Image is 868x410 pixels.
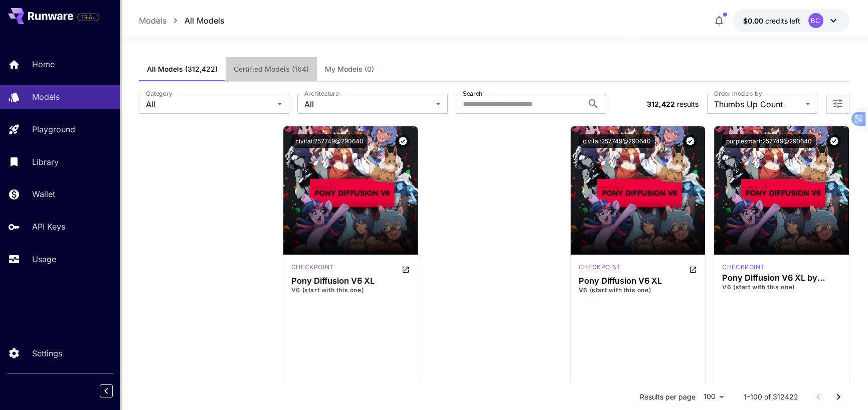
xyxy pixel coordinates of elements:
[808,13,823,28] div: BC
[291,263,334,272] p: checkpoint
[147,65,218,74] span: All Models (312,422)
[579,276,697,286] h3: Pony Diffusion V6 XL
[402,263,410,275] button: Open in CivitAI
[32,123,75,135] p: Playground
[677,100,699,108] span: results
[647,100,675,108] span: 312,422
[291,276,410,286] h3: Pony Diffusion V6 XL
[146,98,273,110] span: All
[722,273,840,283] h3: Pony Diffusion V6 XL by PurpleSmart
[185,15,224,27] a: All Models
[722,263,765,272] p: checkpoint
[714,98,801,110] span: Thumbs Up Count
[325,65,374,74] span: My Models (0)
[78,14,99,21] span: TRIAL
[32,188,55,200] p: Wallet
[765,17,800,25] span: credits left
[722,283,840,292] p: V6 (start with this one)
[832,98,844,110] button: Open more filters
[700,389,728,404] div: 100
[32,253,56,265] p: Usage
[743,16,800,26] div: $0.00
[291,263,334,275] div: Pony
[714,89,762,98] label: Order models by
[291,134,368,148] button: civitai:257749@290640
[32,58,55,70] p: Home
[722,263,765,272] div: Pony
[77,11,99,23] span: Add your payment card to enable full platform functionality.
[828,387,848,407] button: Go to next page
[139,15,166,27] a: Models
[827,134,841,148] button: Verified working
[683,134,697,148] button: Verified working
[146,89,172,98] label: Category
[640,392,696,402] p: Results per page
[291,286,410,295] p: V6 (start with this one)
[304,89,338,98] label: Architecture
[733,9,849,32] button: $0.00BC
[579,286,697,295] p: V6 (start with this one)
[304,98,432,110] span: All
[744,392,798,402] p: 1–100 of 312422
[234,65,309,74] span: Certified Models (164)
[579,134,655,148] button: civitai:257749@290640
[139,15,224,27] nav: breadcrumb
[689,263,697,275] button: Open in CivitAI
[579,263,621,275] div: Pony
[743,17,765,25] span: $0.00
[32,347,62,359] p: Settings
[32,91,60,103] p: Models
[463,89,482,98] label: Search
[107,382,120,400] div: Collapse sidebar
[32,156,59,168] p: Library
[579,263,621,272] p: checkpoint
[100,384,113,397] button: Collapse sidebar
[396,134,410,148] button: Verified working
[32,221,65,233] p: API Keys
[722,134,816,148] button: purplesmart:257749@290640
